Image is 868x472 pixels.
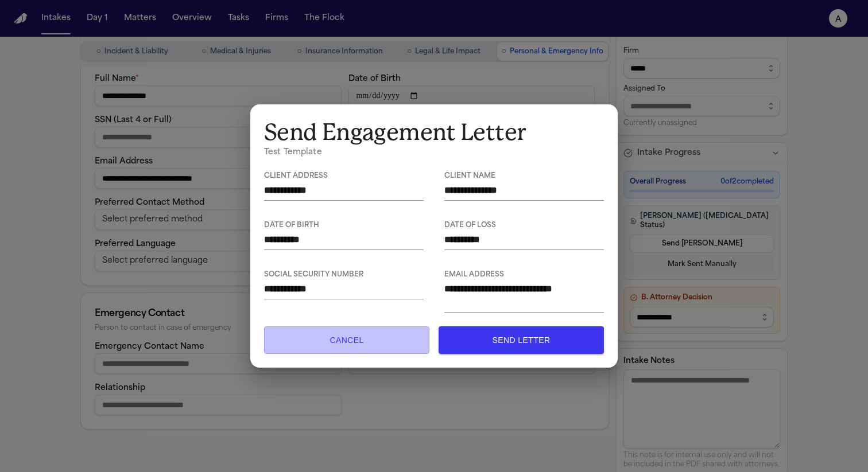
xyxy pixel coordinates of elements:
span: Client Name [444,172,604,181]
h6: Test Template [264,147,604,158]
button: Cancel [264,326,429,354]
h1: Send Engagement Letter [264,118,604,147]
span: Date Of Birth [264,221,424,230]
span: Client Address [264,172,424,181]
span: Email Address [444,271,604,279]
span: Date of Loss [444,221,604,230]
button: Send Letter [439,326,604,354]
span: Social Security Number [264,271,424,279]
